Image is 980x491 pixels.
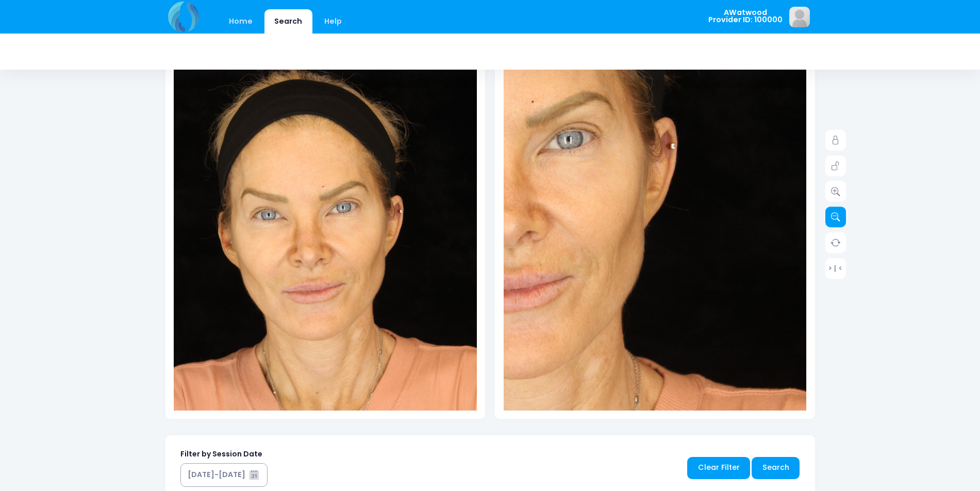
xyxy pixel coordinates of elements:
span: AWatwood Provider ID: 100000 [708,9,783,24]
div: [DATE]-[DATE] [188,469,245,480]
label: Filter by Session Date [180,449,262,460]
a: Home [219,9,263,34]
a: Search [264,9,312,34]
img: compare-img1 [174,6,477,461]
a: Clear Filter [687,457,750,479]
img: image [789,7,810,27]
a: Search [752,457,800,479]
a: > | < [825,258,846,279]
a: Help [314,9,352,34]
